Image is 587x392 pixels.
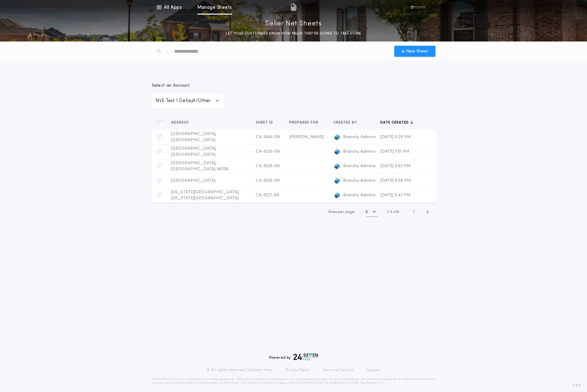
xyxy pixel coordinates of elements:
[367,368,380,373] a: Support
[333,177,341,184] img: logo
[265,19,322,29] p: Seller Net Sheets
[256,193,279,198] span: CA-1027-SN
[256,120,278,126] button: Sheet ID
[152,94,224,108] button: NVE Test 1 Default/Other
[343,163,376,169] span: Branchy Admino
[171,132,216,142] span: [GEOGRAPHIC_DATA], [GEOGRAPHIC_DATA]
[573,383,581,388] span: 3.8.0
[333,163,341,170] img: logo
[256,120,274,125] span: Sheet ID
[256,178,280,183] span: CA-1028-SN
[380,149,409,154] span: [DATE] 7:51 PM
[380,193,411,198] span: [DATE] 6:47 PM
[380,135,411,139] span: [DATE] 5:26 PM
[380,120,410,125] span: Date created
[366,207,378,217] button: 5
[323,368,353,373] a: Terms of Service
[393,209,399,215] span: of 8
[333,148,341,155] img: logo
[291,4,296,11] img: img
[343,192,376,198] span: Branchy Admino
[329,210,355,214] span: Rows per page:
[343,134,376,140] span: Branchy Admino
[226,31,361,37] p: LET YOUR CUSTOMERS KNOW HOW MUCH THEY’RE GOING TO TAKE HOME
[343,149,376,155] span: Branchy Admino
[171,161,228,171] span: [GEOGRAPHIC_DATA], [GEOGRAPHIC_DATA] 94706
[409,4,427,10] img: vs-icon
[380,178,411,183] span: [DATE] 6:56 PM
[256,149,280,154] span: CA-1035-SN
[380,164,411,168] span: [DATE] 6:57 PM
[394,46,435,57] button: New Sheet
[289,120,320,125] span: Prepared for
[155,97,220,105] p: NVE Test 1 Default/Other
[152,83,224,89] p: Select an Account
[380,120,413,126] button: Date created
[289,135,324,139] span: [PERSON_NAME]
[293,353,318,360] img: logo
[171,190,239,201] span: [US_STATE][GEOGRAPHIC_DATA], [US_STATE][GEOGRAPHIC_DATA]
[269,353,318,360] div: Powered by
[333,134,341,141] img: logo
[285,368,310,373] a: Privacy Policy
[390,210,392,214] span: 5
[387,210,388,214] span: 1
[333,120,362,126] button: Created by
[333,192,341,199] img: logo
[207,368,272,373] p: © All rights reserved. 24|Seven Fees
[294,382,324,384] a: [URL][DOMAIN_NAME]
[171,146,216,157] span: [GEOGRAPHIC_DATA], [GEOGRAPHIC_DATA]
[366,209,368,215] h1: 5
[343,178,376,184] span: Branchy Admino
[406,48,429,55] span: New Sheet
[256,135,280,139] span: CA-1044-SN
[333,120,358,125] span: Created by
[171,120,193,126] button: Address
[171,178,215,183] span: [GEOGRAPHIC_DATA]
[256,164,280,168] span: CA-1029-SN
[152,377,435,385] p: DISCLAIMER: This estimate is provided for informational purposes only. 24|Seven Fees, a product o...
[171,120,190,125] span: Address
